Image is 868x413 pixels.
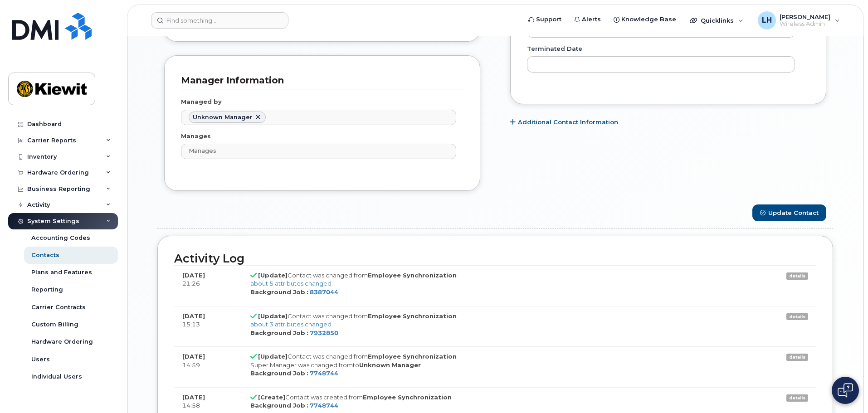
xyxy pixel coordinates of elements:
a: details [786,394,808,402]
strong: Background Job [250,402,305,409]
a: 8387044 [310,288,338,296]
a: 7748744 [310,402,338,409]
span: 21:26 [182,280,200,287]
a: Knowledge Base [607,10,683,29]
input: Find something... [151,12,288,29]
div: Quicklinks [683,11,750,29]
a: 7748744 [310,369,338,377]
strong: [Update] [258,353,288,360]
span: [PERSON_NAME] [780,13,830,20]
strong: [DATE] [182,394,205,401]
strong: Unknown Manager [359,361,421,369]
strong: : [307,369,308,377]
a: details [786,313,808,321]
button: Update Contact [752,204,826,221]
div: Lamarcus Harris [751,11,846,29]
strong: [DATE] [182,312,205,320]
a: about 5 attributes changed [250,280,332,287]
strong: : [307,329,308,336]
span: Alerts [582,15,601,24]
span: 14:59 [182,361,200,369]
strong: [Update] [258,272,288,279]
h3: Manager Information [181,74,457,87]
h2: Activity Log [174,253,816,265]
label: Manages [181,132,211,141]
strong: [DATE] [182,353,205,360]
a: Support [522,10,568,29]
label: Terminated Date [527,44,582,53]
div: Super Manager was changed from to [250,361,725,369]
a: 7932850 [310,329,338,336]
label: Managed by [181,97,222,106]
span: 14:58 [182,402,200,409]
a: details [786,354,808,361]
strong: Background Job [250,369,305,377]
span: LH [762,15,772,26]
span: Unknown Manager [193,114,253,121]
strong: Employee Synchronization [363,394,452,401]
span: 15:13 [182,321,200,328]
td: Contact was changed from [242,265,733,306]
td: Contact was changed from [242,346,733,387]
span: Wireless Admin [780,20,830,28]
strong: Background Job [250,288,305,296]
span: Support [536,15,561,24]
a: Additional Contact Information [510,118,618,126]
strong: Employee Synchronization [368,272,457,279]
strong: [Create] [258,394,285,401]
a: details [786,272,808,280]
span: Knowledge Base [621,15,676,24]
strong: Background Job [250,329,305,336]
a: about 3 attributes changed [250,321,332,328]
strong: : [307,288,308,296]
img: Open chat [838,383,853,398]
a: Alerts [568,10,607,29]
span: Quicklinks [701,17,734,24]
strong: [Update] [258,312,288,320]
strong: [DATE] [182,272,205,279]
td: Contact was changed from [242,306,733,347]
strong: : [307,402,308,409]
strong: Employee Synchronization [368,312,457,320]
strong: Employee Synchronization [368,353,457,360]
